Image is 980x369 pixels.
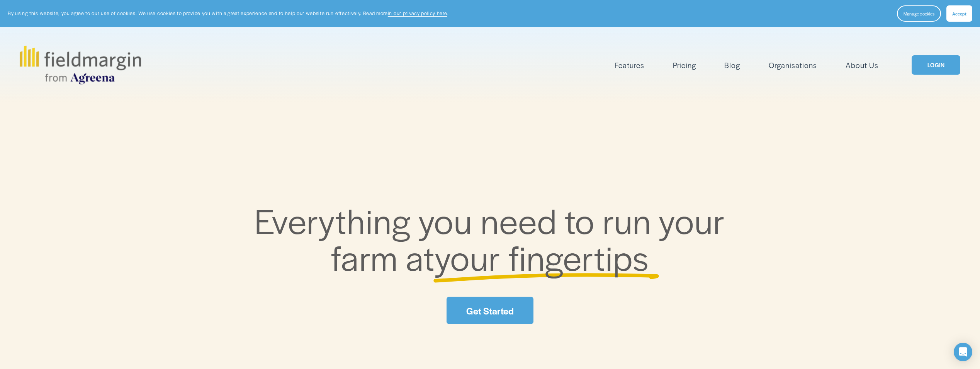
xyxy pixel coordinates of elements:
a: Get Started [447,297,533,324]
a: LOGIN [912,55,960,75]
span: Accept [952,10,966,17]
button: Accept [946,5,972,22]
a: About Us [846,59,878,72]
a: folder dropdown [615,59,644,72]
a: Blog [724,59,740,72]
span: Manage cookies [904,10,934,17]
span: your fingertips [435,232,649,281]
img: fieldmargin.com [20,46,141,84]
div: Open Intercom Messenger [954,343,972,361]
a: Organisations [769,59,817,72]
p: By using this website, you agree to our use of cookies. We use cookies to provide you with a grea... [8,10,448,17]
a: Pricing [673,59,696,72]
span: Everything you need to run your farm at [255,196,733,281]
a: in our privacy policy here [388,10,447,17]
button: Manage cookies [897,5,941,22]
span: Features [615,60,644,71]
